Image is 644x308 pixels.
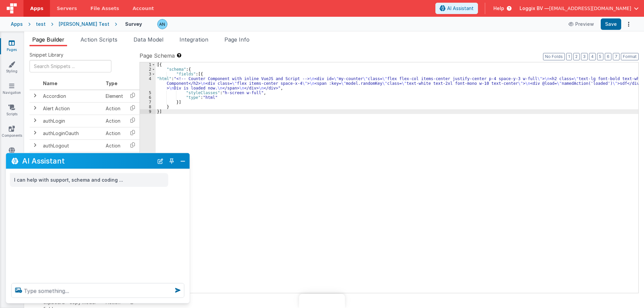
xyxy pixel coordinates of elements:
div: 4 [140,76,156,90]
td: Alert Action [40,102,103,115]
button: Loggix BV — [EMAIL_ADDRESS][DOMAIN_NAME] [520,5,639,12]
button: 5 [597,53,603,60]
div: 8 [140,105,156,109]
input: Search Snippets ... [30,60,111,72]
h2: AI Assistant [22,157,154,165]
button: Close [178,156,187,166]
td: Action [103,115,126,127]
span: Page Info [224,36,250,43]
button: 4 [589,53,596,60]
span: Snippet Library [30,52,63,58]
div: 3 [140,72,156,76]
span: Help [493,5,504,12]
iframe: Marker.io feedback button [299,294,345,308]
button: New Chat [156,156,165,166]
div: test [36,21,46,27]
td: Action [103,102,126,115]
span: Name [43,80,57,86]
div: 9 [140,109,156,114]
td: Element [103,90,126,103]
span: Page Schema [140,52,175,60]
td: Element [103,152,126,171]
button: 6 [605,53,611,60]
h4: Survey [125,21,142,26]
button: AI Assistant [435,3,478,14]
button: Save [601,18,621,30]
button: Options [624,19,633,29]
button: 7 [613,53,620,60]
span: Type [106,80,117,86]
span: Action Scripts [80,36,117,43]
span: Loggix BV — [520,5,549,12]
button: 3 [581,53,588,60]
button: 2 [573,53,580,60]
div: 5 [140,90,156,95]
span: AI Assistant [447,5,474,12]
button: Preview [565,19,598,29]
div: 6 [140,95,156,100]
div: 1 [140,62,156,67]
p: I can help with support, schema and coding ... [14,176,164,184]
span: Servers [57,5,77,12]
button: No Folds [543,53,565,60]
img: f1d78738b441ccf0e1fcb79415a71bae [158,19,167,29]
button: Toggle Pin [167,156,176,166]
span: [EMAIL_ADDRESS][DOMAIN_NAME] [549,5,631,12]
span: Apps [30,5,43,12]
span: File Assets [91,5,119,12]
td: Action [103,127,126,139]
span: Page Builder [32,36,64,43]
span: Data Model [133,36,163,43]
td: authLogout [40,139,103,152]
td: Accordion [40,90,103,103]
span: Integration [179,36,208,43]
td: authLoginOauth [40,127,103,139]
div: 7 [140,100,156,105]
div: [PERSON_NAME] Test [59,21,109,27]
div: 2 [140,67,156,72]
button: Format [621,53,639,60]
td: Action [103,139,126,152]
td: authLogin [40,115,103,127]
button: 1 [566,53,572,60]
td: Authorize Payment Gateway [40,152,103,171]
div: Apps [11,21,23,27]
